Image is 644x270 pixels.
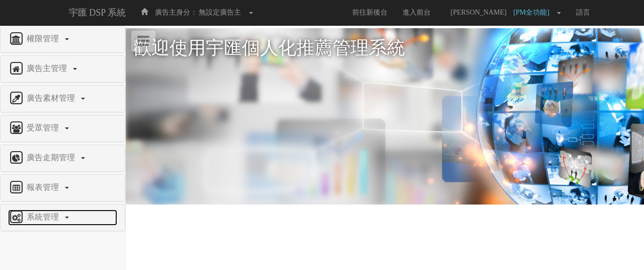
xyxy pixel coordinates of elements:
span: 權限管理 [24,34,64,43]
a: 廣告主管理 [8,61,117,77]
a: 廣告走期管理 [8,150,117,166]
span: 報表管理 [24,183,64,191]
span: 受眾管理 [24,123,64,132]
span: 廣告主管理 [24,64,72,73]
a: 廣告素材管理 [8,91,117,107]
span: [PERSON_NAME] [446,9,512,16]
span: 廣告走期管理 [24,153,80,162]
span: 系統管理 [24,213,64,221]
span: 廣告主身分： [155,9,197,16]
a: 系統管理 [8,210,117,226]
span: [PM全功能] [513,9,554,16]
span: 無設定廣告主 [199,9,241,16]
span: 廣告素材管理 [24,94,80,102]
a: 報表管理 [8,180,117,196]
a: 權限管理 [8,31,117,47]
a: 受眾管理 [8,120,117,137]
